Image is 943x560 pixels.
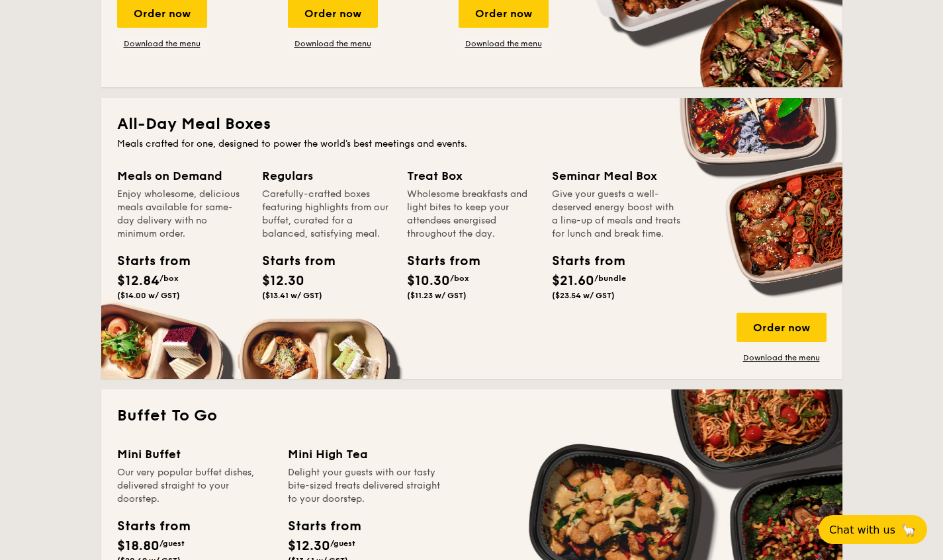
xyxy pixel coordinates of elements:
h2: All-Day Meal Boxes [117,114,827,135]
a: Download the menu [288,38,378,49]
span: /box [450,274,469,283]
span: $21.60 [552,273,594,289]
span: ($14.00 w/ GST) [117,291,180,300]
span: $12.30 [288,538,330,554]
div: Meals crafted for one, designed to power the world's best meetings and events. [117,138,827,151]
div: Treat Box [407,167,536,185]
h2: Buffet To Go [117,405,827,426]
span: $18.80 [117,538,159,554]
span: Chat with us [829,524,895,536]
div: Starts from [262,251,322,271]
div: Starts from [117,516,189,536]
div: Meals on Demand [117,167,246,185]
span: /bundle [594,274,626,283]
div: Mini Buffet [117,445,272,463]
span: ($13.41 w/ GST) [262,291,322,300]
div: Delight your guests with our tasty bite-sized treats delivered straight to your doorstep. [288,466,443,506]
span: /box [159,274,179,283]
div: Regulars [262,167,391,185]
div: Starts from [552,251,611,271]
a: Download the menu [737,352,827,363]
span: 🦙 [901,522,917,538]
div: Starts from [117,251,177,271]
a: Download the menu [459,38,549,49]
div: Wholesome breakfasts and light bites to keep your attendees energised throughout the day. [407,188,536,241]
div: Give your guests a well-deserved energy boost with a line-up of meals and treats for lunch and br... [552,188,681,241]
div: Mini High Tea [288,445,443,463]
span: /guest [159,539,185,548]
div: Starts from [407,251,467,271]
span: /guest [330,539,355,548]
a: Download the menu [117,38,207,49]
div: Our very popular buffet dishes, delivered straight to your doorstep. [117,466,272,506]
span: ($23.54 w/ GST) [552,291,615,300]
span: ($11.23 w/ GST) [407,291,467,300]
div: Order now [737,313,827,342]
div: Starts from [288,516,360,536]
span: $10.30 [407,273,450,289]
div: Seminar Meal Box [552,167,681,185]
div: Enjoy wholesome, delicious meals available for same-day delivery with no minimum order. [117,188,246,241]
button: Chat with us🦙 [819,515,927,544]
span: $12.30 [262,273,304,289]
span: $12.84 [117,273,159,289]
div: Carefully-crafted boxes featuring highlights from our buffet, curated for a balanced, satisfying ... [262,188,391,241]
